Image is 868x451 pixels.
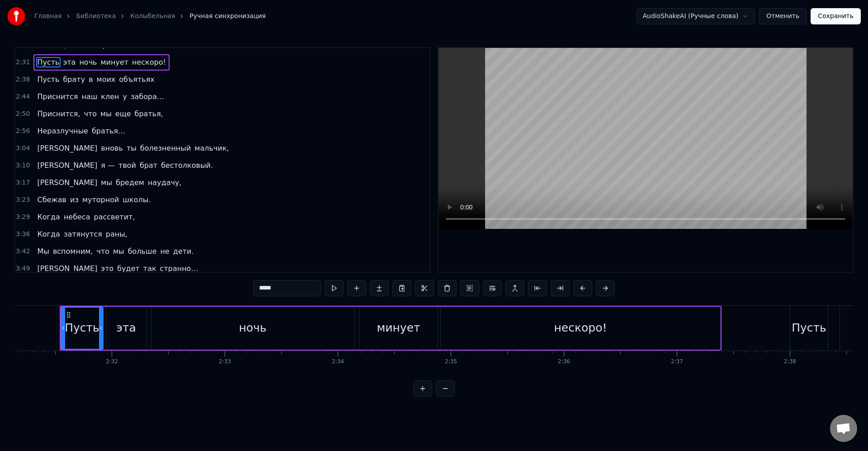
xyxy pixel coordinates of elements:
span: Ручная синхронизация [189,12,266,21]
div: нескоро! [554,319,607,337]
span: вновь [100,143,124,153]
span: Неразлучные [36,126,89,136]
span: еще [114,109,132,119]
div: 2:32 [106,358,118,366]
div: 2:34 [332,358,344,366]
span: больше [127,246,158,256]
span: болезненный [139,143,192,153]
span: бредем [115,177,145,188]
span: муторной [81,195,120,205]
span: дети. [172,246,195,256]
span: клен [100,91,120,102]
span: мы [112,246,125,256]
span: 2:50 [16,109,30,119]
a: Библиотека [76,12,116,21]
a: Главная [34,12,61,21]
span: Сбежав [36,195,67,205]
span: 3:42 [16,247,30,256]
span: Когда [36,212,61,222]
span: 3:49 [16,264,30,273]
div: 2:38 [784,358,796,366]
button: Отменить [759,8,807,24]
span: не [160,246,170,256]
div: ночь [239,319,266,337]
span: мы [99,109,113,119]
span: брат [139,160,158,171]
span: моих [96,74,117,85]
span: Приснится, [36,109,81,119]
span: Мы [36,246,50,256]
nav: breadcrumb [34,12,266,21]
span: Когда [36,229,61,239]
span: небеса [63,212,91,222]
div: 2:36 [558,358,570,366]
span: брату [62,74,86,85]
span: я — [100,160,116,171]
span: затянутся [63,229,103,239]
span: ты [126,143,137,153]
a: Колыбельная [130,12,175,21]
span: эта [62,57,77,67]
span: так [142,263,157,274]
span: 2:31 [16,58,30,67]
span: [PERSON_NAME] [36,160,98,171]
span: мальчик, [193,143,230,153]
span: 3:36 [16,230,30,239]
a: Открытый чат [830,415,857,442]
span: братья… [91,126,126,136]
span: [PERSON_NAME] [36,263,98,274]
span: 3:04 [16,144,30,153]
span: 3:17 [16,178,30,187]
span: твой [118,160,137,171]
div: 2:37 [671,358,683,366]
span: 3:10 [16,161,30,170]
span: [PERSON_NAME] [36,177,98,188]
span: мы [100,177,113,188]
span: что [95,246,110,256]
span: школы. [122,195,151,205]
span: это [100,263,114,274]
span: Пусть [36,74,60,85]
div: эта [116,319,136,337]
div: 2:33 [219,358,231,366]
span: братья, [134,109,164,119]
span: наш [80,91,98,102]
button: Сохранить [811,8,861,24]
span: из [69,195,80,205]
span: объятьях [118,74,155,85]
span: бестолковый. [160,160,214,171]
span: рассветит, [93,212,136,222]
span: раны, [105,229,128,239]
span: 2:44 [16,92,30,101]
div: Пусть [792,319,826,337]
span: Пусть [36,57,60,67]
span: [PERSON_NAME] [36,143,98,153]
span: забора… [130,91,165,102]
span: будет [116,263,141,274]
img: youka [7,7,25,25]
span: 3:29 [16,213,30,222]
span: ночь [78,57,98,67]
span: Приснится [36,91,79,102]
span: минует [100,57,130,67]
span: в [88,74,94,85]
div: минует [377,319,420,337]
span: наудачу, [147,177,183,188]
span: странно… [159,263,199,274]
div: Пусть [65,319,99,337]
span: что [83,109,98,119]
span: 2:38 [16,75,30,84]
div: 2:35 [445,358,457,366]
span: нескоро! [131,57,167,67]
span: 2:56 [16,127,30,136]
span: у [122,91,128,102]
span: вспомним, [52,246,94,256]
span: 3:23 [16,195,30,204]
